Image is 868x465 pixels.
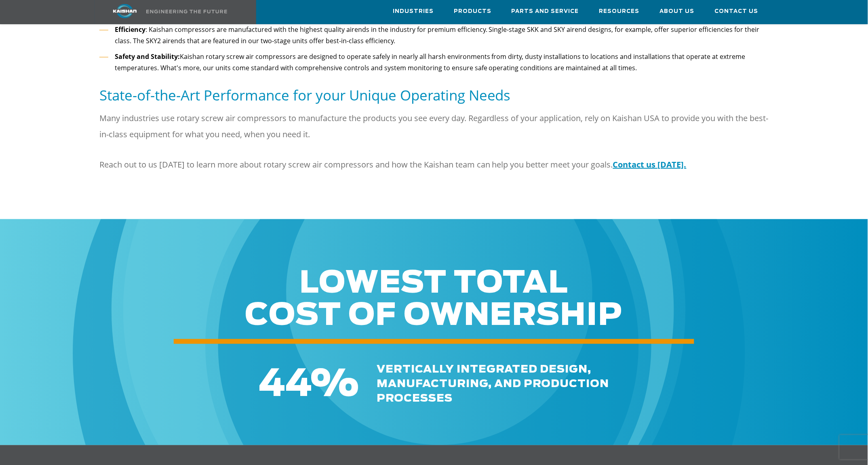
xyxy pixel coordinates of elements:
li: Kaishan rotary screw air compressors are designed to operate safely in nearly all harsh environme... [99,51,769,74]
a: About Us [660,0,695,22]
li: : Kaishan compressors are manufactured with the highest quality airends in the industry for premi... [99,24,769,47]
span: Industries [393,7,434,16]
span: Parts and Service [512,7,579,16]
span: % [311,366,359,403]
img: Engineering the future [146,10,227,13]
a: Products [454,0,491,22]
img: kaishan logo [95,4,155,18]
a: Contact Us [715,0,758,22]
span: Resources [599,7,640,16]
a: Parts and Service [512,0,579,22]
p: Reach out to us [DATE] to learn more about rotary screw air compressors and how the Kaishan team ... [99,157,769,173]
span: vertically integrated design, manufacturing, and production processes [377,364,609,404]
span: Products [454,7,491,16]
a: Industries [393,0,434,22]
span: Contact Us [715,7,758,16]
h5: State-of-the-Art Performance for your Unique Operating Needs [99,86,769,104]
span: About Us [660,7,695,16]
strong: Efficiency [115,25,145,34]
a: Resources [599,0,640,22]
span: 44 [259,366,311,403]
p: Many industries use rotary screw air compressors to manufacture the products you see every day. R... [99,110,769,142]
strong: Safety and Stability: [115,52,180,61]
a: Contact us [DATE]. [613,159,687,170]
